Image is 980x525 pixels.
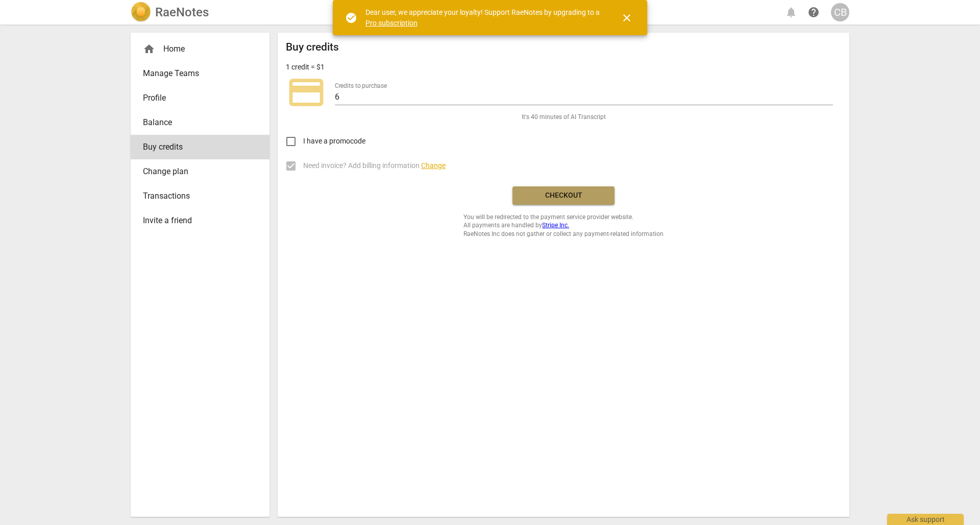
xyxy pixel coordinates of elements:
[143,141,249,153] span: Buy credits
[286,72,327,113] span: credit_card
[143,165,249,178] span: Change plan
[143,190,249,202] span: Transactions
[286,41,339,54] h2: Buy credits
[131,208,269,233] a: Invite a friend
[131,184,269,208] a: Transactions
[131,110,269,135] a: Balance
[421,161,446,170] span: Change
[131,37,269,61] div: Home
[143,67,249,80] span: Manage Teams
[143,92,249,104] span: Profile
[345,12,357,24] span: check_circle
[143,43,249,55] div: Home
[365,19,418,27] a: Pro subscription
[131,159,269,184] a: Change plan
[887,514,964,525] div: Ask support
[512,186,615,205] button: Checkout
[303,136,365,147] span: I have a promocode
[131,2,209,22] a: LogoRaeNotes
[131,2,151,22] img: Logo
[155,5,209,19] h2: RaeNotes
[131,61,269,86] a: Manage Teams
[335,83,387,89] label: Credits to purchase
[804,3,823,21] a: Help
[831,3,849,21] button: CB
[131,135,269,159] a: Buy credits
[143,116,249,129] span: Balance
[463,213,664,238] span: You will be redirected to the payment service provider website. All payments are handled by RaeNo...
[143,214,249,227] span: Invite a friend
[365,7,602,28] div: Dear user, we appreciate your loyalty! Support RaeNotes by upgrading to a
[521,190,606,201] span: Checkout
[621,12,633,24] span: close
[143,43,155,55] span: home
[615,6,639,30] button: Close
[542,222,569,229] a: Stripe Inc.
[303,160,446,171] span: Need invoice? Add billing information
[522,113,606,122] span: It's 40 minutes of AI Transcript
[131,86,269,110] a: Profile
[807,6,820,18] span: help
[286,62,325,73] p: 1 credit = $1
